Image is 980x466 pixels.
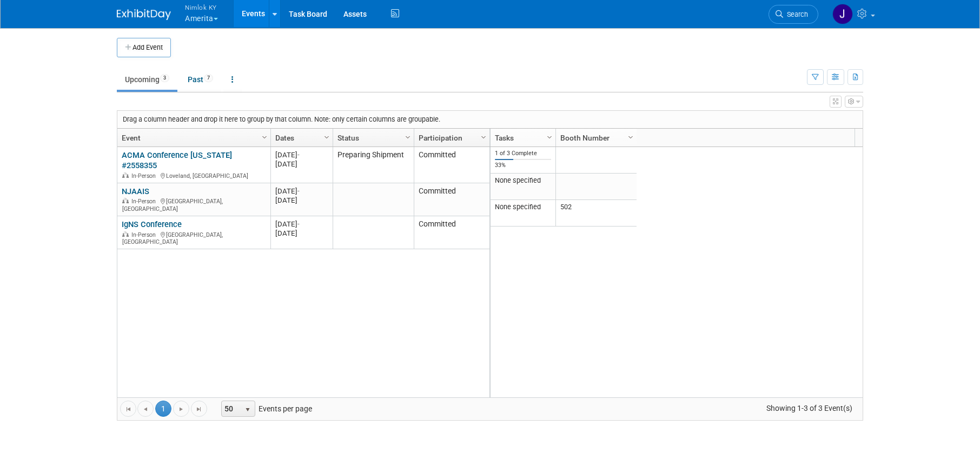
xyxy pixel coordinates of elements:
a: IgNS Conference [122,219,182,229]
a: Event [122,129,263,147]
div: 1 of 3 Complete [495,150,552,157]
a: Column Settings [478,129,490,145]
td: Committed [414,183,489,216]
a: Participation [419,129,482,147]
div: [GEOGRAPHIC_DATA], [GEOGRAPHIC_DATA] [122,230,266,246]
a: ACMA Conference [US_STATE] #2558355 [122,150,232,170]
img: In-Person Event [122,172,129,178]
a: Go to the first page [120,401,136,417]
span: 7 [204,74,213,82]
span: Events per page [208,401,323,417]
span: Column Settings [545,133,554,142]
span: Column Settings [479,133,488,142]
a: Dates [275,129,326,147]
div: 33% [495,162,552,169]
span: Go to the last page [195,405,203,414]
div: Drag a column header and drop it here to group by that column. Note: only certain columns are gro... [117,111,863,128]
a: Go to the last page [191,401,207,417]
img: ExhibitDay [117,9,171,20]
span: Go to the previous page [141,405,150,414]
span: Nimlok KY [185,2,218,13]
a: NJAAIS [122,187,149,196]
span: Go to the next page [177,405,186,414]
a: Search [769,5,818,24]
td: 502 [555,200,637,227]
span: In-Person [131,172,159,179]
span: In-Person [131,198,159,205]
span: Column Settings [626,133,635,142]
div: [DATE] [275,219,328,229]
a: Column Settings [259,129,271,145]
img: Jamie Dunn [832,4,853,24]
img: In-Person Event [122,198,129,203]
td: Preparing Shipment [333,147,414,183]
div: None specified [495,203,552,211]
a: Tasks [495,129,548,147]
a: Past7 [180,69,221,90]
a: Column Settings [625,129,637,145]
span: In-Person [131,231,159,238]
span: 1 [155,401,171,417]
span: Column Settings [403,133,412,142]
td: Committed [414,147,489,183]
a: Status [337,129,407,147]
div: [DATE] [275,150,328,159]
span: - [297,151,300,159]
div: [DATE] [275,187,328,196]
div: [DATE] [275,159,328,169]
a: Column Settings [544,129,556,145]
div: [GEOGRAPHIC_DATA], [GEOGRAPHIC_DATA] [122,196,266,212]
div: [DATE] [275,229,328,238]
button: Add Event [117,38,171,57]
span: Search [783,10,808,18]
td: Committed [414,216,489,249]
span: Go to the first page [124,405,133,414]
a: Go to the previous page [137,401,154,417]
a: Booth Number [560,129,630,147]
a: Column Settings [402,129,414,145]
span: Showing 1-3 of 3 Event(s) [757,401,863,416]
a: Column Settings [321,129,333,145]
span: - [297,187,300,195]
a: Upcoming3 [117,69,177,90]
span: 3 [160,74,169,82]
span: - [297,220,300,228]
span: Column Settings [322,133,331,142]
span: 50 [222,401,240,416]
div: None specified [495,176,552,185]
span: select [243,405,252,414]
a: Go to the next page [173,401,189,417]
img: In-Person Event [122,231,129,237]
div: [DATE] [275,196,328,205]
div: Loveland, [GEOGRAPHIC_DATA] [122,171,266,180]
span: Column Settings [260,133,269,142]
